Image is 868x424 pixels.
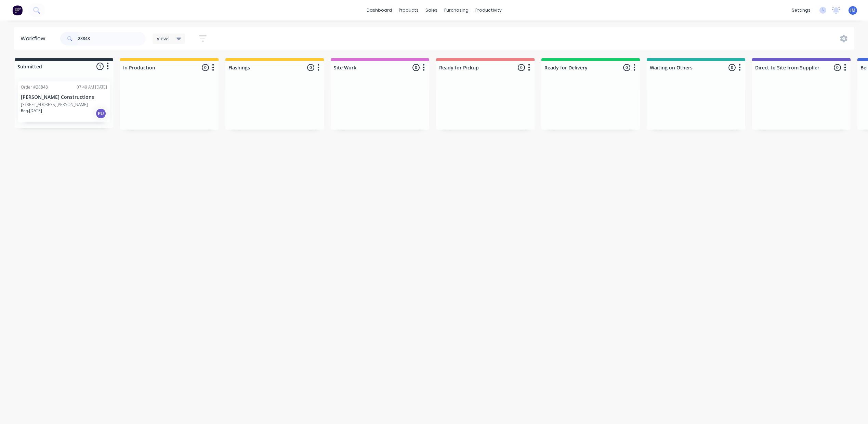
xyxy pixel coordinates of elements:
span: Views [157,35,170,42]
p: Req. [DATE] [21,108,42,114]
span: JM [850,7,855,13]
p: [PERSON_NAME] Constructions [21,94,107,100]
div: Workflow [21,35,49,43]
a: dashboard [363,5,395,15]
iframe: Intercom live chat [845,401,861,417]
p: [STREET_ADDRESS][PERSON_NAME] [21,102,88,108]
input: Search for orders... [78,32,146,45]
div: settings [788,5,814,15]
div: productivity [472,5,505,15]
div: 07:49 AM [DATE] [77,84,107,90]
div: products [395,5,422,15]
img: Factory [12,5,23,15]
div: PU [95,108,106,119]
div: purchasing [441,5,472,15]
div: Order #2884807:49 AM [DATE][PERSON_NAME] Constructions[STREET_ADDRESS][PERSON_NAME]Req.[DATE]PU [18,81,110,122]
div: sales [422,5,441,15]
div: Order #28848 [21,84,48,90]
